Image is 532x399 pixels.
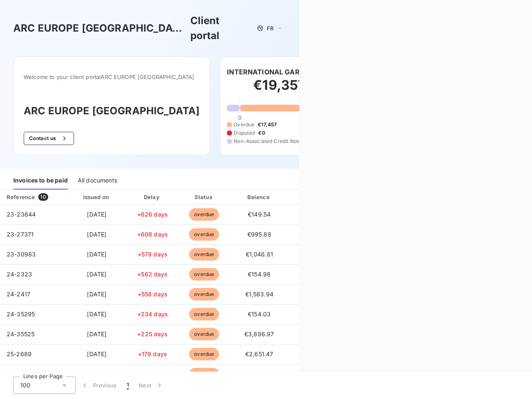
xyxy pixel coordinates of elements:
div: PDF [290,193,332,201]
span: Welcome to your client portal ARC EUROPE [GEOGRAPHIC_DATA] [24,74,199,80]
span: +562 days [137,271,167,278]
span: 10 [38,193,48,201]
button: 1 [122,377,134,394]
div: Delay [129,193,176,201]
span: FR [267,25,273,32]
span: €154.03 [248,310,271,318]
span: 23-30983 [7,251,36,258]
span: 24-35295 [7,310,35,318]
span: overdue [189,228,219,241]
span: €3,200.83 [244,370,274,377]
button: Contact us [24,132,74,145]
div: Reference [7,194,35,200]
span: +179 days [138,350,167,357]
div: Invoices to be paid [13,172,68,190]
span: 100 [20,381,30,389]
span: +127 days [138,370,167,377]
span: [DATE] [87,231,106,238]
span: Non-Associated Credit Notes [234,138,304,145]
div: Issued on [68,193,126,201]
span: overdue [189,208,219,221]
button: Next [134,377,169,394]
span: €17,457 [258,121,277,128]
span: 24-2323 [7,271,32,278]
span: overdue [189,328,219,340]
span: €3,886.97 [244,330,274,337]
button: Previous [76,377,122,394]
span: overdue [189,368,219,380]
span: overdue [189,348,219,360]
span: [DATE] [87,330,106,337]
span: +225 days [137,330,167,337]
span: €1,046.81 [246,251,273,258]
span: overdue [189,248,219,261]
span: €995.88 [247,231,271,238]
span: [DATE] [87,271,106,278]
span: [DATE] [87,251,106,258]
span: [DATE] [87,291,106,298]
span: 24-2417 [7,291,30,298]
span: 25-6156 [7,370,30,377]
span: 23-27371 [7,231,34,238]
div: All documents [78,172,117,190]
span: €1,583.94 [245,291,273,298]
span: [DATE] [87,310,106,318]
span: [DATE] [87,350,106,357]
span: 23-23644 [7,211,36,218]
span: €149.54 [248,211,271,218]
span: overdue [189,268,219,281]
span: €2,651.47 [245,350,273,357]
span: €154.98 [248,271,271,278]
h3: ARC EUROPE [GEOGRAPHIC_DATA] [24,103,199,118]
h3: ARC EUROPE [GEOGRAPHIC_DATA] [13,21,187,36]
span: overdue [189,308,219,320]
h3: Client portal [190,13,251,43]
span: +608 days [137,231,168,238]
span: overdue [189,288,219,300]
span: +626 days [137,211,168,218]
span: €0 [258,129,265,137]
span: Overdue [234,121,254,128]
span: 0 [238,114,241,121]
span: 24-35525 [7,330,34,337]
h6: INTERNATIONAL GARAGE - MB05442 [227,67,353,77]
span: +234 days [137,310,168,318]
div: Balance [232,193,286,201]
span: [DATE] [87,370,106,377]
span: Disputed [234,129,255,137]
span: +579 days [138,251,167,258]
span: [DATE] [87,211,106,218]
h2: €19,357.46 [227,77,353,102]
span: 1 [127,381,129,389]
span: 25-2689 [7,350,32,357]
span: +558 days [138,291,167,298]
div: Status [180,193,229,201]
